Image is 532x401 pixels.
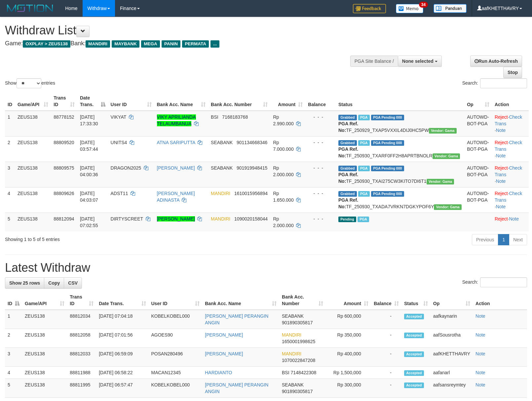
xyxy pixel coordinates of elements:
[404,333,424,338] span: Accepted
[398,56,442,67] button: None selected
[401,291,431,310] th: Status: activate to sort column ascending
[336,111,464,137] td: TF_250929_TXAP5VXXIL4DIJ0HC5PW
[496,128,506,133] a: Note
[5,367,22,379] td: 4
[108,92,154,111] th: User ID: activate to sort column ascending
[308,114,333,120] div: - - -
[22,367,67,379] td: ZEUS138
[15,187,51,213] td: ZEUS138
[22,348,67,367] td: ZEUS138
[350,56,398,67] div: PGA Site Balance /
[211,216,230,221] span: MANDIRI
[492,213,529,231] td: ·
[371,329,401,348] td: -
[353,4,386,13] img: Feedback.jpg
[326,329,371,348] td: Rp 350,000
[211,114,218,120] span: BSI
[111,140,127,145] span: UNITS4
[326,291,371,310] th: Amount: activate to sort column ascending
[22,310,67,329] td: ZEUS138
[326,348,371,367] td: Rp 400,000
[208,92,270,111] th: Bank Acc. Number: activate to sort column ascending
[282,351,301,356] span: MANDIRI
[54,114,74,120] span: 88778152
[273,140,293,152] span: Rp 7.000.000
[54,216,74,221] span: 88812094
[205,351,243,356] a: [PERSON_NAME]
[9,280,40,286] span: Show 25 rows
[475,382,485,387] a: Note
[464,187,492,213] td: AUTOWD-BOT-PGA
[5,92,15,111] th: ID
[5,78,55,88] label: Show entries
[202,291,279,310] th: Bank Acc. Name: activate to sort column ascending
[67,310,96,329] td: 88812034
[509,234,527,245] a: Next
[234,216,268,221] span: Copy 1090020158044 to clipboard
[5,162,15,187] td: 3
[358,140,370,146] span: Marked by aafkaynarin
[433,153,460,159] span: Vendor URL: https://trx31.1velocity.biz
[112,40,139,48] span: MAYBANK
[282,320,313,325] span: Copy 901890305817 to clipboard
[77,92,108,111] th: Date Trans.: activate to sort column descending
[358,191,370,197] span: Marked by aafkaynarin
[68,280,78,286] span: CSV
[480,277,527,287] input: Search:
[495,216,508,221] a: Reject
[475,351,485,356] a: Note
[358,115,370,120] span: Marked by aafchomsokheang
[5,213,15,231] td: 5
[273,191,293,203] span: Rp 1.650.000
[404,351,424,357] span: Accepted
[211,191,230,196] span: MANDIRI
[96,310,148,329] td: [DATE] 07:04:18
[54,140,74,145] span: 88809520
[419,2,428,8] span: 34
[371,291,401,310] th: Balance: activate to sort column ascending
[336,92,464,111] th: Status
[475,313,485,319] a: Note
[111,191,128,196] span: ADST11
[5,329,22,348] td: 2
[111,216,143,221] span: DIRTYSCREET
[5,111,15,137] td: 1
[290,370,316,375] span: Copy 7148422308 to clipboard
[96,329,148,348] td: [DATE] 07:01:56
[157,114,196,126] a: VIKY APRILIANDA TELAUMBANUA
[429,128,457,134] span: Vendor URL: https://trx31.1velocity.biz
[5,348,22,367] td: 3
[495,165,522,177] a: Check Trans
[141,40,160,48] span: MEGA
[496,204,506,209] a: Note
[434,4,467,13] img: panduan.png
[336,136,464,162] td: TF_250930_TXARF0FF2H8APRTBNOLR
[273,165,293,177] span: Rp 2.000.000
[358,166,370,171] span: Marked by aafkaynarin
[308,190,333,197] div: - - -
[282,313,304,319] span: SEABANK
[157,191,195,203] a: [PERSON_NAME] ADINASTA
[336,162,464,187] td: TF_250930_TXAI275CW3KITO7DI6T1
[22,379,67,398] td: ZEUS138
[96,367,148,379] td: [DATE] 06:58:22
[211,165,233,171] span: SEABANK
[498,234,509,245] a: 1
[462,277,527,287] label: Search:
[336,187,464,213] td: TF_250930_TXADA7VRKN7DGKYPOF6Y
[48,280,60,286] span: Copy
[431,348,473,367] td: aafKHETTHAVRY
[495,114,522,126] a: Check Trans
[5,291,22,310] th: ID: activate to sort column descending
[111,114,126,120] span: VIKYAT
[54,191,74,196] span: 88809626
[509,216,519,221] a: Note
[149,291,203,310] th: User ID: activate to sort column ascending
[338,146,358,158] b: PGA Ref. No:
[86,40,110,48] span: MANDIRI
[273,216,293,228] span: Rp 2.000.000
[472,234,498,245] a: Previous
[54,165,74,171] span: 88809575
[5,277,44,289] a: Show 25 rows
[162,40,180,48] span: PANIN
